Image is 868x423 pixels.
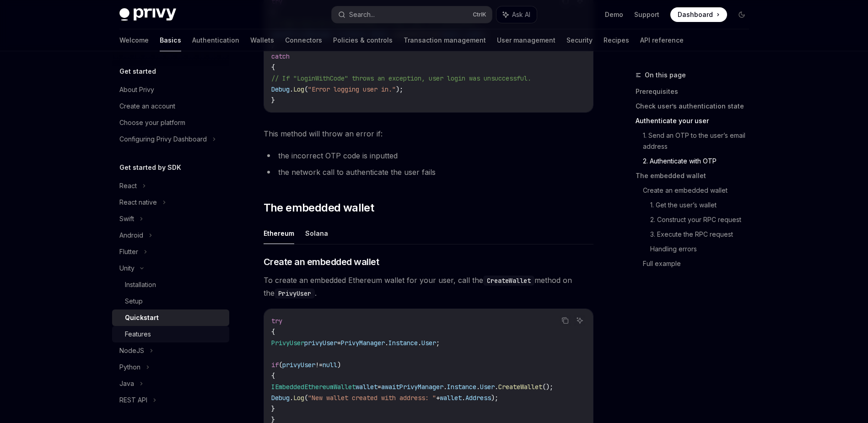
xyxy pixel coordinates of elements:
[112,293,229,309] a: Setup
[264,149,593,162] li: the incorrect OTP code is inputted
[112,277,229,293] a: Installation
[436,394,440,402] span: +
[462,394,465,402] span: .
[734,7,749,22] button: Toggle dark mode
[645,70,686,81] span: On this page
[396,85,403,93] span: );
[119,378,134,389] div: Java
[447,383,476,391] span: Instance
[304,339,337,347] span: privyUser
[119,117,185,128] div: Choose your platform
[349,9,375,20] div: Search...
[264,255,379,268] span: Create an embedded wallet
[112,326,229,342] a: Features
[512,10,530,19] span: Ask AI
[125,329,151,340] div: Features
[337,361,341,369] span: )
[643,128,756,154] a: 1. Send an OTP to the user’s email address
[125,279,156,290] div: Installation
[650,198,756,212] a: 1. Get the user’s wallet
[119,180,137,191] div: React
[497,29,555,51] a: User management
[566,29,593,51] a: Security
[388,339,418,347] span: Instance
[112,309,229,326] a: Quickstart
[271,317,282,325] span: try
[271,52,290,60] span: catch
[112,98,229,114] a: Create an account
[271,383,356,391] span: IEmbeddedEthereumWallet
[483,276,534,286] code: CreateWallet
[542,383,553,391] span: ();
[112,81,229,98] a: About Privy
[491,394,498,402] span: );
[305,222,328,244] button: Solana
[495,383,498,391] span: .
[112,114,229,131] a: Choose your platform
[650,242,756,256] a: Handling errors
[119,345,144,356] div: NodeJS
[498,383,542,391] span: CreateWallet
[119,66,156,77] h5: Get started
[119,101,175,112] div: Create an account
[308,394,436,402] span: "New wallet created with address: "
[271,63,275,71] span: {
[119,263,135,274] div: Unity
[119,162,181,173] h5: Get started by SDK
[250,29,274,51] a: Wallets
[643,154,756,168] a: 2. Authenticate with OTP
[421,339,436,347] span: User
[399,383,443,391] span: PrivyManager
[271,339,304,347] span: PrivyUser
[381,383,399,391] span: await
[119,362,140,373] div: Python
[119,29,149,51] a: Welcome
[264,166,593,179] li: the network call to authenticate the user fails
[119,8,176,21] img: dark logo
[308,85,396,93] span: "Error logging user in."
[282,361,315,369] span: privyUser
[356,383,377,391] span: wallet
[559,315,571,326] button: Copy the contents from the code block
[436,339,440,347] span: ;
[119,246,138,257] div: Flutter
[636,168,756,183] a: The embedded wallet
[304,85,308,93] span: (
[473,11,486,18] span: Ctrl K
[271,328,275,336] span: {
[476,383,480,391] span: .
[264,274,593,299] span: To create an embedded Ethereum wallet for your user, call the method on the .
[119,230,143,241] div: Android
[337,339,341,347] span: =
[315,361,323,369] span: !=
[678,10,713,19] span: Dashboard
[119,197,157,208] div: React native
[377,383,381,391] span: =
[160,29,181,51] a: Basics
[643,183,756,198] a: Create an embedded wallet
[279,361,282,369] span: (
[264,127,593,140] span: This method will throw an error if:
[293,85,304,93] span: Log
[271,394,290,402] span: Debug
[293,394,304,402] span: Log
[271,372,275,380] span: {
[650,227,756,242] a: 3. Execute the RPC request
[125,312,159,323] div: Quickstart
[333,29,393,51] a: Policies & controls
[418,339,421,347] span: .
[285,29,322,51] a: Connectors
[640,29,684,51] a: API reference
[443,383,447,391] span: .
[385,339,388,347] span: .
[119,134,207,145] div: Configuring Privy Dashboard
[440,394,462,402] span: wallet
[271,85,290,93] span: Debug
[636,84,756,99] a: Prerequisites
[480,383,495,391] span: User
[192,29,239,51] a: Authentication
[275,288,315,298] code: PrivyUser
[341,339,385,347] span: PrivyManager
[323,361,337,369] span: null
[636,114,756,128] a: Authenticate your user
